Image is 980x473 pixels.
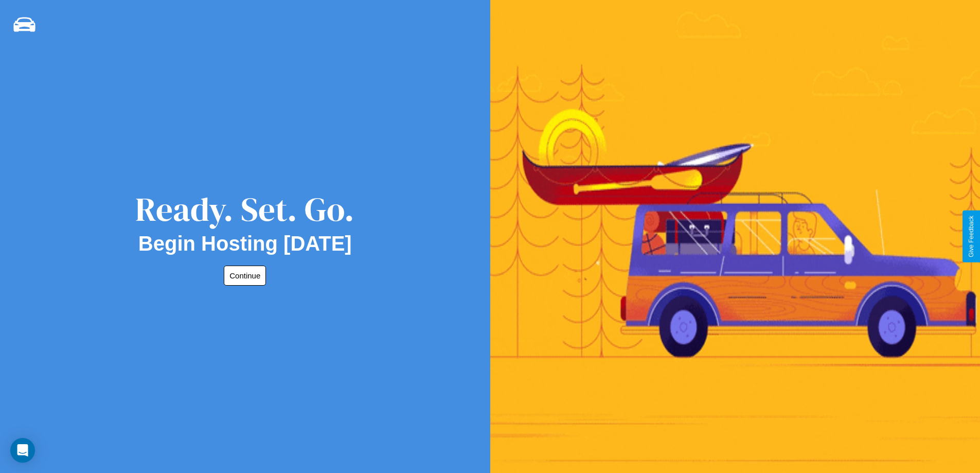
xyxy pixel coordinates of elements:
[968,216,975,257] div: Give Feedback
[10,438,35,463] div: Open Intercom Messenger
[224,266,266,286] button: Continue
[138,232,352,255] h2: Begin Hosting [DATE]
[135,186,354,232] div: Ready. Set. Go.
